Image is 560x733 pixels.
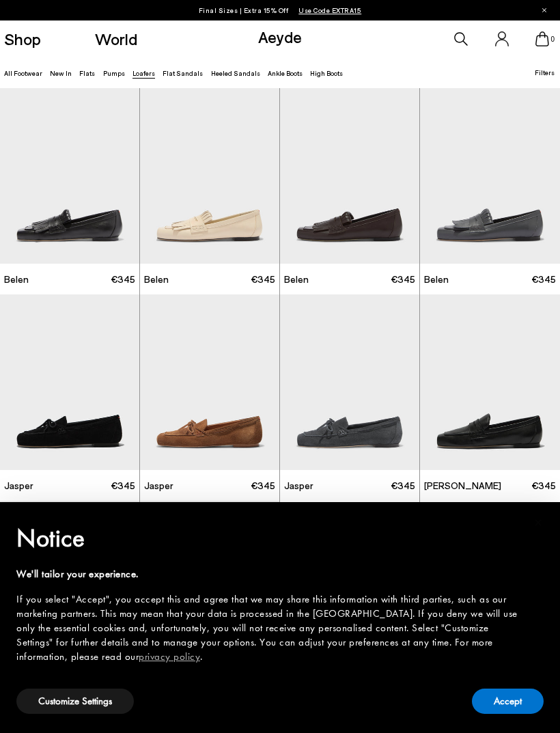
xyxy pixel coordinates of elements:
[531,479,556,493] span: €345
[140,88,279,264] img: Belen Tassel Loafers
[280,501,419,676] img: Lana Suede Loafers
[132,69,155,77] a: Loafers
[284,479,313,493] span: Jasper
[4,273,29,286] span: Belen
[144,479,173,493] span: Jasper
[163,69,203,77] a: Flat Sandals
[16,689,134,714] button: Customize Settings
[472,689,544,714] button: Accept
[535,68,555,77] span: Filters
[50,69,72,77] a: New In
[535,31,549,46] a: 0
[420,88,560,264] img: Belen Tassel Loafers
[531,273,556,286] span: €345
[280,470,419,501] a: Jasper €345
[4,479,33,493] span: Jasper
[280,294,419,470] img: Jasper Moccasin Loafers
[16,592,522,664] div: If you select "Accept", you accept this and agree that we may share this information with third p...
[549,36,556,43] span: 0
[251,479,275,493] span: €345
[4,69,42,77] a: All Footwear
[280,264,419,294] a: Belen €345
[139,650,200,663] a: privacy policy
[420,264,560,294] a: Belen €345
[280,88,419,264] img: Belen Tassel Loafers
[298,6,361,14] span: Navigate to /collections/ss25-final-sizes
[140,264,279,294] a: Belen €345
[424,479,501,493] span: [PERSON_NAME]
[424,273,449,286] span: Belen
[391,273,415,286] span: €345
[111,273,135,286] span: €345
[95,31,137,47] a: World
[251,273,275,286] span: €345
[79,69,95,77] a: Flats
[284,273,309,286] span: Belen
[522,506,555,539] button: Close this notice
[140,294,279,470] img: Jasper Moccasin Loafers
[16,567,522,581] div: We'll tailor your experience.
[103,69,125,77] a: Pumps
[534,512,543,533] span: ×
[140,470,279,501] a: Jasper €345
[211,69,260,77] a: Heeled Sandals
[420,294,560,470] img: Lana Moccasin Loafers
[420,470,560,501] a: [PERSON_NAME] €345
[4,31,41,47] a: Shop
[199,3,362,17] p: Final Sizes | Extra 15% Off
[111,479,135,493] span: €345
[268,69,303,77] a: Ankle Boots
[140,501,279,676] img: Lana Suede Loafers
[144,273,169,286] span: Belen
[310,69,343,77] a: High Boots
[391,479,415,493] span: €345
[16,521,522,556] h2: Notice
[258,27,302,46] a: Aeyde
[420,501,560,676] img: Leon Loafers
